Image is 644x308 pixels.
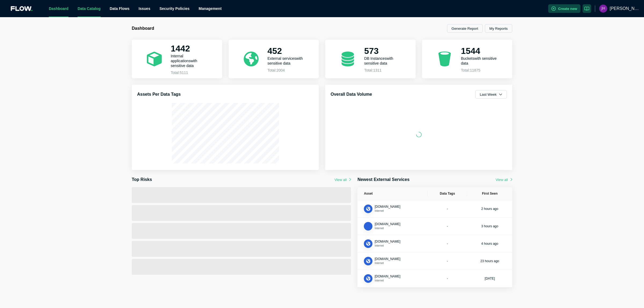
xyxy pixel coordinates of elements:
a: 573DB Instanceswith sensitive dataTotal:1311 [325,40,416,78]
img: Application [365,276,371,281]
div: 2 hours ago [481,207,498,211]
div: - [434,242,461,246]
th: Data Tags [427,187,467,200]
h3: Assets Per Data Tags [137,91,181,98]
button: Application [364,205,372,213]
div: DBInstance[DOMAIN_NAME]Internet [364,222,400,231]
div: 23 hours ago [480,259,499,263]
div: 4 hours ago [481,242,498,246]
a: 1544Bucketswith sensitive dataTotal:11875 [422,40,513,78]
button: Generate Report [447,24,483,33]
h3: Top Risks [132,176,152,183]
p: External services with sensitive data [268,56,306,66]
a: Security Policies [159,6,189,11]
th: Asset [357,187,427,200]
div: Application[DOMAIN_NAME]Internet [364,257,400,265]
p: DB Instances with sensitive data [364,56,403,66]
h1: Dashboard [132,26,322,31]
div: - [434,259,461,263]
div: - [434,224,461,228]
button: Create new [548,4,580,13]
button: My Reports [485,24,512,33]
button: View all [496,178,512,182]
img: Application [365,241,371,247]
span: Internet [375,244,384,247]
h2: 452 [268,46,306,56]
button: DBInstance [364,222,372,231]
img: DBInstance [365,224,371,229]
span: Internet [375,279,384,282]
button: [DOMAIN_NAME] [375,239,400,244]
a: Data Catalog [78,6,101,11]
button: [DOMAIN_NAME] [375,257,400,261]
a: Dashboard [49,6,68,11]
h3: Overall Data Volume [331,91,372,98]
h3: Newest External Services [357,176,409,183]
div: Application[DOMAIN_NAME]Internet [364,274,400,283]
img: f41e4c9b9a4b8675bf2c105ad5bc039b [599,5,607,13]
p: Total: 2004 [268,68,306,72]
span: Internet [375,262,384,265]
button: Application [364,257,372,265]
div: Application[DOMAIN_NAME]Internet [364,205,400,213]
div: [DATE] [485,276,495,281]
a: 1442Internal applicationswith sensitive dataTotal:5111 [132,40,222,78]
p: Total: 1311 [364,68,403,72]
h2: 573 [364,46,403,56]
button: [DOMAIN_NAME] [375,205,400,209]
th: First Seen [467,187,512,200]
p: Total: 5111 [171,71,209,75]
p: Internal applications with sensitive data [171,54,209,68]
p: Buckets with sensitive data [461,56,500,66]
span: Internet [375,227,384,230]
button: Application [364,274,372,283]
button: [DOMAIN_NAME] [375,222,400,226]
img: Application [365,258,371,264]
p: Total: 11875 [461,68,500,72]
h2: 1442 [171,43,209,54]
button: Application [364,239,372,248]
div: - [434,276,461,281]
button: View all [334,178,351,182]
div: 3 hours ago [481,224,498,228]
a: 452External serviceswith sensitive dataTotal:2004 [229,40,319,78]
span: [DOMAIN_NAME] [375,274,400,278]
span: [DOMAIN_NAME] [375,205,400,209]
button: Last Week [475,90,507,99]
h2: 1544 [461,46,500,56]
span: Internet [375,209,384,212]
span: Data Flows [110,6,130,11]
span: loading-3-quarters [416,132,422,137]
button: [DOMAIN_NAME] [375,274,400,279]
img: Application [365,206,371,212]
div: Application[DOMAIN_NAME]Internet [364,239,400,248]
div: - [434,207,461,211]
